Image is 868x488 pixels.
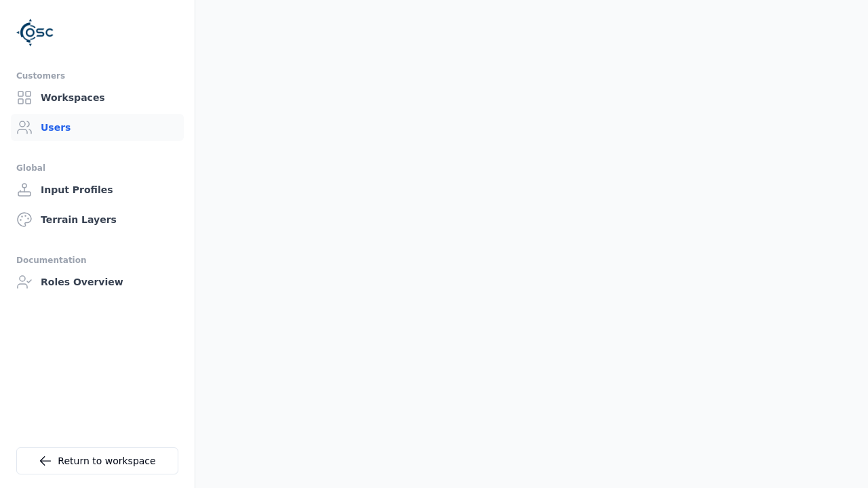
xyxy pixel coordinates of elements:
[11,268,184,296] a: Roles Overview
[16,447,178,474] a: Return to workspace
[16,160,178,176] div: Global
[16,68,178,84] div: Customers
[11,206,184,233] a: Terrain Layers
[16,252,178,268] div: Documentation
[11,114,184,141] a: Users
[16,14,54,52] img: Logo
[11,84,184,111] a: Workspaces
[11,176,184,203] a: Input Profiles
